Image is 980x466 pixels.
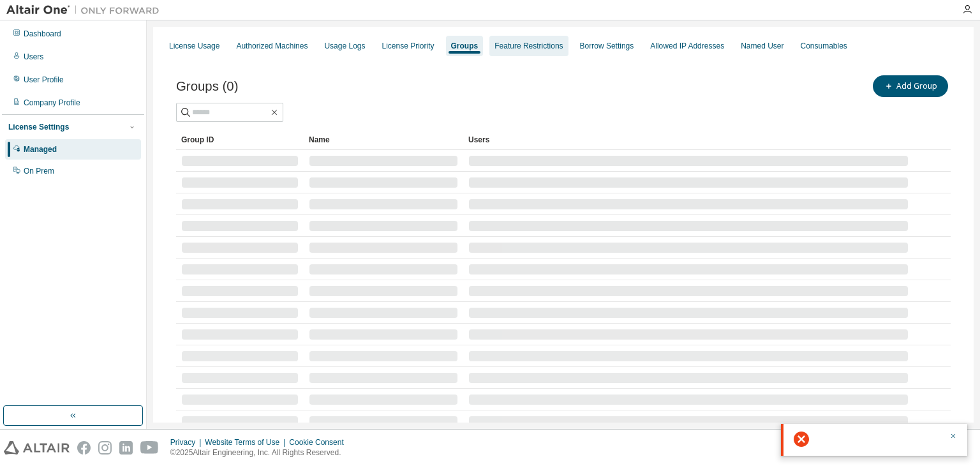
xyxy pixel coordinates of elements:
img: instagram.svg [98,441,112,455]
div: Privacy [170,437,205,447]
div: License Priority [382,41,434,51]
div: Consumables [801,41,847,51]
div: License Settings [8,122,69,132]
p: © 2025 Altair Engineering, Inc. All Rights Reserved. [170,447,352,458]
span: Groups (0) [176,79,238,94]
div: Authorized Machines [236,41,308,51]
div: Dashboard [24,29,61,39]
div: Users [24,52,43,62]
div: On Prem [24,166,54,176]
img: facebook.svg [77,441,91,455]
div: Usage Logs [324,41,365,51]
div: Cookie Consent [289,437,351,447]
img: Altair One [6,4,166,17]
div: Website Terms of Use [205,437,289,447]
div: Managed [24,144,57,154]
div: Named User [741,41,783,51]
div: Name [309,130,458,150]
div: Company Profile [24,98,80,108]
div: License Usage [169,41,219,51]
div: Borrow Settings [580,41,634,51]
div: Users [468,130,909,150]
div: Group ID [181,130,299,150]
img: linkedin.svg [119,441,133,455]
div: Groups [451,41,479,51]
img: youtube.svg [140,441,159,455]
div: User Profile [24,75,64,85]
div: Feature Restrictions [494,41,563,51]
button: Add Group [873,75,948,97]
div: Allowed IP Addresses [650,41,724,51]
img: altair_logo.svg [4,441,70,455]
